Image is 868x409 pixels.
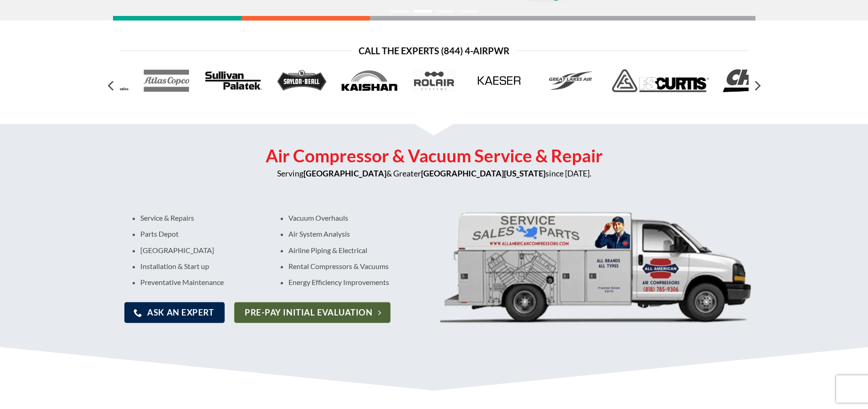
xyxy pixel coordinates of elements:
li: Page dot 4 [459,10,478,13]
li: Page dot 1 [391,10,409,13]
p: [GEOGRAPHIC_DATA] [140,246,259,254]
strong: [GEOGRAPHIC_DATA][US_STATE] [421,169,545,178]
strong: [GEOGRAPHIC_DATA] [303,169,386,178]
li: Page dot 3 [437,10,455,13]
p: Parts Depot [140,230,259,238]
p: Serving & Greater since [DATE]. [120,167,749,180]
span: Pre-pay Initial Evaluation [245,306,372,319]
p: Air System Analysis [288,230,466,238]
h2: Air Compressor & Vacuum Service & Repair [120,145,749,167]
button: Previous [103,77,120,95]
p: Preventative Maintenance [140,278,259,286]
p: Energy Efficiency Improvements [288,278,466,286]
li: Page dot 2 [414,10,432,13]
p: Airline Piping & Electrical [288,246,466,254]
p: Installation & Start up [140,262,259,270]
a: Ask An Expert [124,302,225,323]
p: Service & Repairs [140,214,259,223]
span: Call the Experts (844) 4-AirPwr [359,43,509,58]
p: Rental Compressors & Vacuums [288,262,466,270]
p: Vacuum Overhauls [288,214,466,223]
span: Ask An Expert [147,306,214,319]
a: Pre-pay Initial Evaluation [234,302,390,323]
button: Next [749,77,765,95]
